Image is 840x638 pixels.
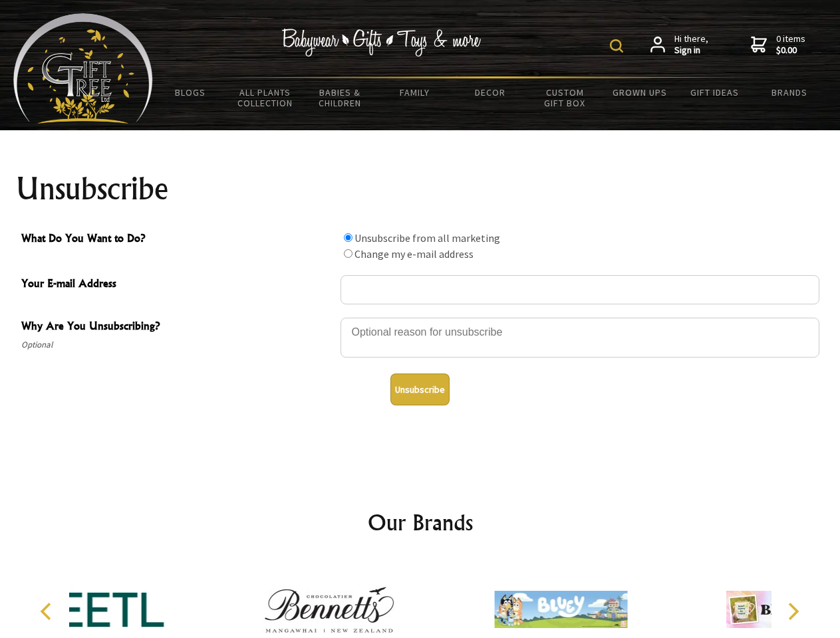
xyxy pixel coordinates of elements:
[677,78,752,106] a: Gift Ideas
[344,249,352,258] input: What Do You Want to Do?
[344,233,352,242] input: What Do You Want to Do?
[228,78,303,117] a: All Plants Collection
[776,33,805,56] span: 0 items
[21,337,334,353] span: Optional
[650,33,708,56] a: Hi there,Sign in
[527,78,603,117] a: Custom Gift Box
[27,506,814,538] h2: Our Brands
[778,597,807,626] button: Next
[21,275,334,294] span: Your E-mail Address
[13,13,153,124] img: Babyware - Gifts - Toys and more...
[354,231,500,245] label: Unsubscribe from all marketing
[153,78,228,106] a: BLOGS
[776,45,805,56] strong: $0.00
[33,597,63,626] button: Previous
[752,78,827,106] a: Brands
[21,318,334,337] span: Why Are You Unsubscribing?
[378,78,453,106] a: Family
[282,29,482,56] img: Babywear - Gifts - Toys & more
[390,373,450,405] button: Unsubscribe
[354,247,474,261] label: Change my e-mail address
[16,173,825,205] h1: Unsubscribe
[674,45,708,56] strong: Sign in
[602,78,677,106] a: Grown Ups
[21,230,334,249] span: What Do You Want to Do?
[452,78,527,106] a: Decor
[341,318,819,358] textarea: Why Are You Unsubscribing?
[303,78,378,117] a: Babies & Children
[341,275,819,304] input: Your E-mail Address
[674,33,708,56] span: Hi there,
[610,39,623,53] img: product search
[751,33,805,56] a: 0 items$0.00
